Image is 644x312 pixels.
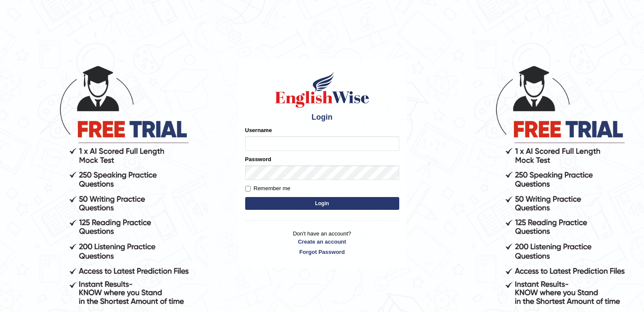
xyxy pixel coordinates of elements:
label: Password [245,155,271,163]
a: Forgot Password [245,248,399,256]
p: Don't have an account? [245,230,399,256]
img: Logo of English Wise sign in for intelligent practice with AI [273,71,371,109]
button: Login [245,197,399,210]
h4: Login [245,113,399,122]
input: Remember me [245,186,251,191]
a: Create an account [245,238,399,246]
label: Remember me [245,184,291,193]
label: Username [245,126,272,134]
